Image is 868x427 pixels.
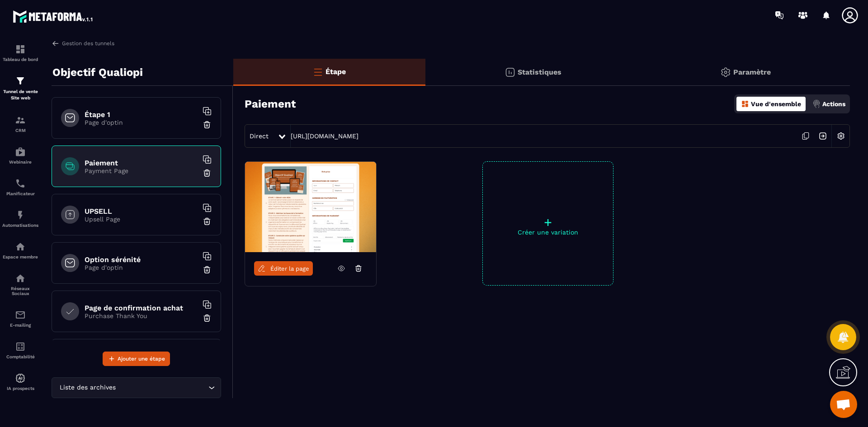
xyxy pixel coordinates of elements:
p: Créer une variation [483,229,613,236]
p: Paramètre [733,68,771,76]
img: automations [15,241,26,252]
img: formation [15,44,26,55]
a: emailemailE-mailing [2,303,38,334]
p: Tunnel de vente Site web [2,89,38,101]
span: Direct [250,132,269,140]
h6: Paiement [85,159,198,167]
div: Search for option [52,377,221,398]
p: Payment Page [85,167,198,174]
img: formation [15,75,26,86]
a: [URL][DOMAIN_NAME] [291,132,359,140]
img: setting-w.858f3a88.svg [832,127,849,145]
img: scheduler [15,178,26,189]
span: Éditer la page [270,265,309,272]
p: Étape [325,67,346,76]
p: Espace membre [2,254,38,259]
a: schedulerschedulerPlanificateur [2,171,38,203]
a: automationsautomationsAutomatisations [2,203,38,235]
img: social-network [15,273,26,284]
img: formation [15,115,26,126]
a: accountantaccountantComptabilité [2,334,38,366]
img: setting-gr.5f69749f.svg [720,67,731,78]
img: trash [203,314,212,323]
a: Ouvrir le chat [830,391,857,418]
p: Comptabilité [2,354,38,359]
h6: UPSELL [85,207,198,216]
p: Purchase Thank You [85,312,198,319]
a: formationformationTableau de bord [2,37,38,69]
h6: Page de confirmation achat [85,304,198,312]
img: automations [15,146,26,157]
img: trash [203,265,212,274]
img: arrow [52,39,60,47]
img: actions.d6e523a2.png [812,100,821,108]
p: Upsell Page [85,216,198,223]
img: arrow-next.bcc2205e.svg [814,127,831,145]
p: Actions [822,100,845,108]
img: bars-o.4a397970.svg [312,66,323,77]
img: logo [13,8,94,24]
p: Statistiques [518,68,561,76]
p: CRM [2,128,38,133]
p: Page d'optin [85,264,198,271]
img: trash [203,217,212,226]
p: Page d'optin [85,119,198,126]
h3: Paiement [245,98,296,110]
p: Objectif Qualiopi [52,63,143,81]
img: dashboard-orange.40269519.svg [741,100,749,108]
a: Gestion des tunnels [52,39,114,47]
img: image [245,162,376,252]
img: trash [203,169,212,178]
input: Search for option [118,383,206,393]
a: formationformationCRM [2,108,38,140]
a: formationformationTunnel de vente Site web [2,69,38,108]
h6: Option sérénité [85,255,198,264]
p: Tableau de bord [2,57,38,62]
span: Liste des archives [57,383,118,393]
a: automationsautomationsWebinaire [2,140,38,171]
p: + [483,216,613,229]
img: stats.20deebd0.svg [505,67,515,78]
h6: Étape 1 [85,110,198,119]
a: social-networksocial-networkRéseaux Sociaux [2,266,38,303]
a: automationsautomationsEspace membre [2,235,38,266]
img: accountant [15,341,26,352]
img: email [15,310,26,320]
p: Planificateur [2,191,38,196]
button: Ajouter une étape [103,352,170,366]
img: automations [15,373,26,384]
p: Vue d'ensemble [751,100,801,108]
p: Réseaux Sociaux [2,286,38,296]
img: automations [15,210,26,221]
a: Éditer la page [254,261,313,276]
p: IA prospects [2,386,38,391]
img: trash [203,120,212,129]
span: Ajouter une étape [118,354,165,363]
p: Webinaire [2,160,38,164]
p: E-mailing [2,323,38,328]
p: Automatisations [2,223,38,228]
